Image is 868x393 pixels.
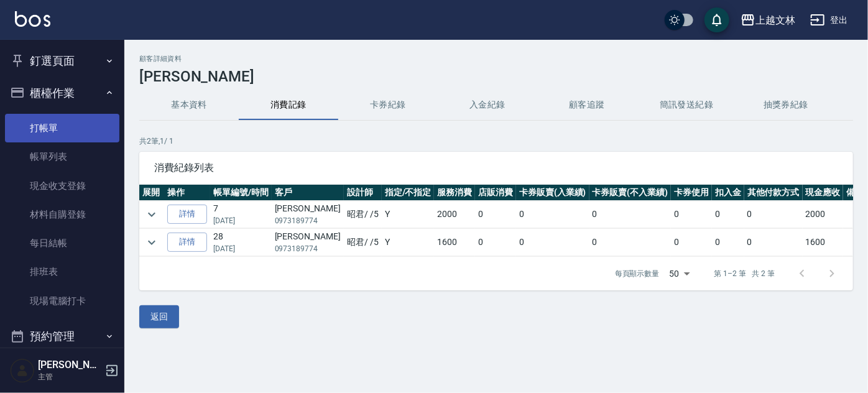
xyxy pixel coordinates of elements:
[139,136,853,147] p: 共 2 筆, 1 / 1
[803,201,844,228] td: 2000
[744,201,803,228] td: 0
[434,229,475,256] td: 1600
[434,201,475,228] td: 2000
[589,201,672,228] td: 0
[38,371,101,382] p: 主管
[213,243,269,254] p: [DATE]
[589,185,672,201] th: 卡券販賣(不入業績)
[615,268,660,279] p: 每頁顯示數量
[5,320,119,353] button: 預約管理
[475,185,516,201] th: 店販消費
[5,229,119,257] a: 每日結帳
[5,77,119,109] button: 櫃檯作業
[210,201,272,228] td: 7
[210,185,272,201] th: 帳單編號/時間
[434,185,475,201] th: 服務消費
[712,185,744,201] th: 扣入金
[275,215,341,226] p: 0973189774
[344,201,382,228] td: 昭君 / /5
[671,201,712,228] td: 0
[338,90,438,120] button: 卡券紀錄
[805,9,853,32] button: 登出
[5,114,119,142] a: 打帳單
[637,90,736,120] button: 簡訊發送紀錄
[704,7,729,32] button: save
[5,172,119,200] a: 現金收支登錄
[382,201,435,228] td: Y
[516,229,589,256] td: 0
[139,185,164,201] th: 展開
[5,200,119,229] a: 材料自購登錄
[803,185,844,201] th: 現金應收
[382,185,435,201] th: 指定/不指定
[167,233,207,252] a: 詳情
[736,7,800,33] button: 上越文林
[475,229,516,256] td: 0
[210,229,272,256] td: 28
[516,201,589,228] td: 0
[142,205,161,224] button: expand row
[537,90,637,120] button: 顧客追蹤
[438,90,537,120] button: 入金紀錄
[589,229,672,256] td: 0
[272,229,344,256] td: [PERSON_NAME]
[344,185,382,201] th: 設計師
[803,229,844,256] td: 1600
[712,229,744,256] td: 0
[139,55,853,63] h2: 顧客詳細資料
[671,229,712,256] td: 0
[213,215,269,226] p: [DATE]
[5,287,119,315] a: 現場電腦打卡
[712,201,744,228] td: 0
[164,185,210,201] th: 操作
[736,90,836,120] button: 抽獎券紀錄
[272,201,344,228] td: [PERSON_NAME]
[516,185,589,201] th: 卡券販賣(入業績)
[142,233,161,252] button: expand row
[755,12,795,28] div: 上越文林
[239,90,338,120] button: 消費記錄
[344,229,382,256] td: 昭君 / /5
[154,162,838,174] span: 消費紀錄列表
[714,268,775,279] p: 第 1–2 筆 共 2 筆
[843,185,867,201] th: 備註
[5,257,119,286] a: 排班表
[272,185,344,201] th: 客戶
[167,205,207,224] a: 詳情
[139,305,179,328] button: 返回
[382,229,435,256] td: Y
[38,359,101,371] h5: [PERSON_NAME]
[671,185,712,201] th: 卡券使用
[5,45,119,77] button: 釘選頁面
[139,68,853,85] h3: [PERSON_NAME]
[744,229,803,256] td: 0
[475,201,516,228] td: 0
[139,90,239,120] button: 基本資料
[10,358,35,383] img: Person
[275,243,341,254] p: 0973189774
[5,142,119,171] a: 帳單列表
[15,11,50,27] img: Logo
[665,257,695,290] div: 50
[744,185,803,201] th: 其他付款方式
